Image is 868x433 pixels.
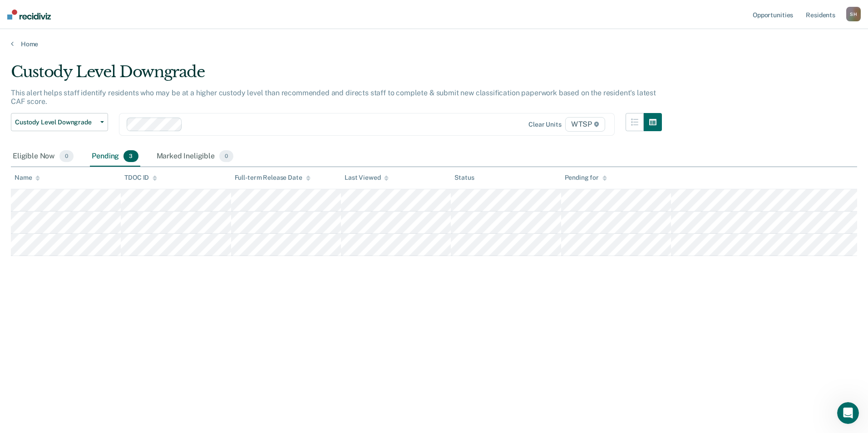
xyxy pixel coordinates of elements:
[123,150,138,162] span: 3
[59,150,74,162] span: 0
[90,147,140,167] div: Pending3
[345,174,389,182] div: Last Viewed
[219,150,233,162] span: 0
[15,174,40,182] div: Name
[155,147,236,167] div: Marked Ineligible0
[124,174,157,182] div: TDOC ID
[11,63,662,89] div: Custody Level Downgrade
[11,89,656,106] p: This alert helps staff identify residents who may be at a higher custody level than recommended a...
[846,7,861,21] div: S H
[11,40,857,48] a: Home
[454,174,474,182] div: Status
[837,402,859,424] iframe: Intercom live chat
[565,174,607,182] div: Pending for
[565,117,605,132] span: WTSP
[528,121,562,128] div: Clear units
[11,113,108,131] button: Custody Level Downgrade
[7,10,51,20] img: Recidiviz
[846,7,861,21] button: SH
[11,147,75,167] div: Eligible Now0
[15,118,97,126] span: Custody Level Downgrade
[235,174,311,182] div: Full-term Release Date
